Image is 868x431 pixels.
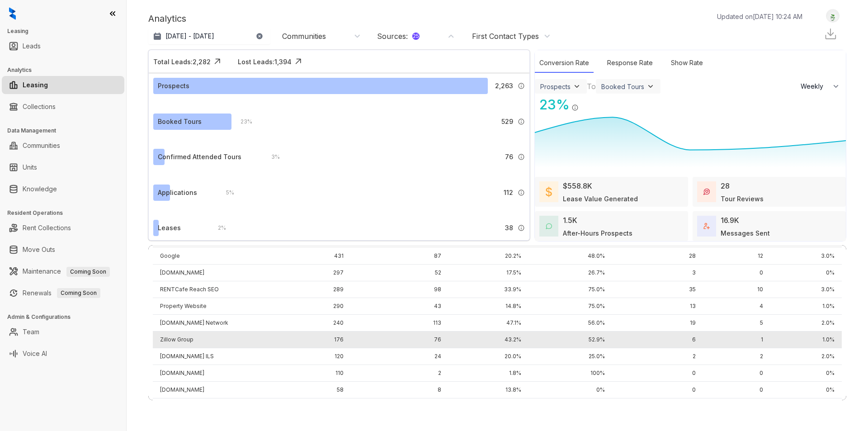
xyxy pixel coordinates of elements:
td: 110 [270,365,351,382]
img: ViewFilterArrow [572,82,581,91]
h3: Resident Operations [7,209,126,217]
div: Messages Sent [721,228,770,238]
img: TotalFum [703,223,710,229]
td: 58 [270,382,351,398]
td: 120 [270,348,351,365]
a: Leads [23,37,41,55]
li: Renewals [2,284,124,302]
li: Knowledge [2,180,124,198]
div: Conversion Rate [535,53,594,73]
td: 2.0% [770,348,842,365]
td: 10 [703,281,770,298]
li: Leads [2,37,124,55]
img: AfterHoursConversations [546,223,552,230]
td: [DOMAIN_NAME] [153,382,270,398]
td: 56.0% [528,315,612,332]
td: [DOMAIN_NAME] [153,265,270,281]
div: Prospects [158,81,189,91]
td: 76 [351,332,448,348]
img: Info [518,153,525,161]
td: 0% [770,365,842,382]
a: Rent Collections [23,219,71,237]
td: 2 [351,398,448,415]
td: 43 [351,298,448,315]
span: 76 [505,152,513,162]
img: Info [518,224,525,232]
td: 43.2% [448,332,528,348]
td: 0 [703,382,770,398]
td: 13 [612,298,703,315]
a: Communities [23,137,60,155]
div: Response Rate [603,53,657,73]
img: UserAvatar [826,11,839,21]
td: 48.0% [528,248,612,265]
td: 75.0% [528,281,612,298]
td: 8 [351,382,448,398]
td: 0 [703,398,770,415]
a: RenewalsComing Soon [23,284,100,302]
td: 52 [351,265,448,281]
img: Click Icon [211,55,224,68]
td: 0 [703,265,770,281]
div: After-Hours Prospects [563,228,632,238]
span: 112 [504,188,513,198]
div: Lease Value Generated [563,194,638,204]
td: 100% [528,398,612,415]
a: Voice AI [23,345,47,363]
td: 113 [351,315,448,332]
a: Move Outs [23,241,55,259]
td: [DOMAIN_NAME] [153,365,270,382]
td: 3.0% [770,248,842,265]
td: 6 [612,332,703,348]
button: [DATE] - [DATE] [148,28,270,44]
td: [DOMAIN_NAME] Network [153,315,270,332]
img: LeaseValue [546,186,552,197]
h3: Data Management [7,127,126,135]
td: 1 [703,332,770,348]
td: 2.0% [770,315,842,332]
div: Sources : [377,31,420,41]
div: Communities [282,31,326,41]
div: Show Rate [666,53,708,73]
div: 1.5K [563,215,577,226]
li: Collections [2,98,124,116]
div: 5 % [217,188,234,198]
div: 23 % [231,117,252,127]
div: Booked Tours [158,117,202,127]
img: Click Icon [292,55,305,68]
img: Info [571,104,579,111]
li: Maintenance [2,262,124,280]
span: Coming Soon [66,267,110,277]
div: Booked Tours [601,83,644,90]
li: Units [2,158,124,176]
td: 28 [612,248,703,265]
td: RENTCafe Reach SEO [153,281,270,298]
td: 2 [703,348,770,365]
h3: Leasing [7,27,126,35]
td: 0% [770,398,842,415]
div: Total Leads: 2,282 [153,57,211,66]
div: 25 [412,33,420,40]
img: Download [824,27,837,41]
td: 5 [703,315,770,332]
td: 297 [270,265,351,281]
td: 47.1% [448,315,528,332]
div: Lost Leads: 1,394 [238,57,292,66]
div: 28 [721,180,730,191]
td: 0% [528,382,612,398]
td: 17.5% [448,265,528,281]
td: 51 [270,398,351,415]
td: 33.9% [448,281,528,298]
img: TourReviews [703,189,710,195]
td: [DOMAIN_NAME] [153,398,270,415]
p: [DATE] - [DATE] [165,32,214,41]
p: Analytics [148,12,186,25]
td: 2 [612,348,703,365]
td: 52.9% [528,332,612,348]
h3: Analytics [7,66,126,74]
td: 20.0% [448,348,528,365]
a: Units [23,158,37,176]
td: 2 [351,365,448,382]
td: 0% [770,265,842,281]
td: Zillow Group [153,332,270,348]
